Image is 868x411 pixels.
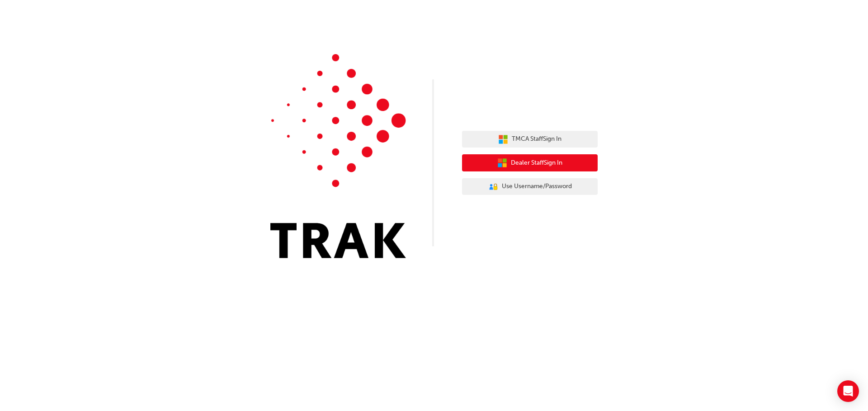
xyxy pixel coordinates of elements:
[837,380,859,402] div: Open Intercom Messenger
[511,158,562,168] span: Dealer Staff Sign In
[462,131,598,148] button: TMCA StaffSign In
[512,134,561,144] span: TMCA Staff Sign In
[502,181,572,192] span: Use Username/Password
[462,178,598,195] button: Use Username/Password
[462,154,598,171] button: Dealer StaffSign In
[270,54,406,258] img: Trak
